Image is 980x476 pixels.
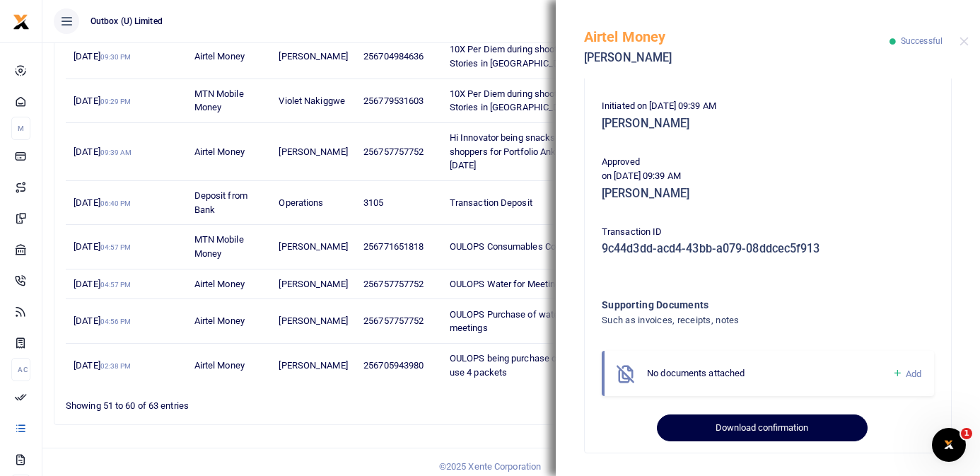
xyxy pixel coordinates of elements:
[279,360,347,371] span: [PERSON_NAME]
[901,36,943,46] span: Successful
[602,155,934,170] p: Approved
[100,318,132,325] small: 04:56 PM
[100,98,132,105] small: 09:29 PM
[194,315,245,326] span: Airtel Money
[74,279,131,289] span: [DATE]
[100,281,132,289] small: 04:57 PM
[279,51,347,62] span: [PERSON_NAME]
[657,414,867,441] button: Download confirmation
[602,242,934,256] h5: 9c44d3dd-acd4-43bb-a079-08ddcec5f913
[279,279,347,289] span: [PERSON_NAME]
[74,51,131,62] span: [DATE]
[194,190,247,215] span: Deposit from Bank
[74,95,131,106] span: [DATE]
[74,360,131,371] span: [DATE]
[450,309,623,334] span: OULOPS Purchase of water and Coffee for meetings
[100,149,132,156] small: 09:39 AM
[279,197,323,208] span: Operations
[194,360,245,371] span: Airtel Money
[363,360,424,371] span: 256705943980
[961,428,972,439] span: 1
[450,132,616,170] span: Hi Innovator being snacks from capital shoppers for Portfolio Ankolo meeting on [DATE]
[74,315,131,326] span: [DATE]
[363,197,383,208] span: 3105
[279,241,347,252] span: [PERSON_NAME]
[450,197,532,208] span: Transaction Deposit
[74,241,131,252] span: [DATE]
[363,146,424,157] span: 256757757752
[194,88,244,113] span: MTN Mobile Money
[100,243,132,251] small: 04:57 PM
[66,391,431,413] div: Showing 51 to 60 of 63 entries
[584,28,889,45] h5: Airtel Money
[959,37,969,46] button: Close
[194,234,244,259] span: MTN Mobile Money
[892,366,921,382] a: Add
[194,51,245,62] span: Airtel Money
[279,146,347,157] span: [PERSON_NAME]
[363,95,424,106] span: 256779531603
[602,117,934,131] h5: [PERSON_NAME]
[100,199,132,207] small: 06:40 PM
[279,315,347,326] span: [PERSON_NAME]
[100,53,132,61] small: 09:30 PM
[602,313,877,328] h4: Such as invoices, receipts, notes
[13,16,30,26] a: logo-small logo-large logo-large
[647,368,745,378] span: No documents attached
[450,241,573,252] span: OULOPS Consumables Coffee
[74,197,131,208] span: [DATE]
[602,225,934,240] p: Transaction ID
[194,146,245,157] span: Airtel Money
[602,169,934,184] p: on [DATE] 09:39 AM
[450,353,633,378] span: OULOPS being purchase of tissues for office use 4 packets
[450,88,617,113] span: 10X Per Diem during shooting Role Model Stories in [GEOGRAPHIC_DATA]
[11,358,30,381] li: Ac
[450,44,617,69] span: 10X Per Diem during shooting Role Model Stories in [GEOGRAPHIC_DATA]
[279,95,345,106] span: Violet Nakiggwe
[13,13,30,30] img: logo-small
[363,241,424,252] span: 256771651818
[363,279,424,289] span: 256757757752
[602,99,934,114] p: Initiated on [DATE] 09:39 AM
[11,117,30,140] li: M
[85,15,168,28] span: Outbox (U) Limited
[363,51,424,62] span: 256704984636
[450,279,566,289] span: OULOPS Water for Meetings
[584,51,889,65] h5: [PERSON_NAME]
[906,368,921,379] span: Add
[363,315,424,326] span: 256757757752
[74,146,132,157] span: [DATE]
[602,187,934,201] h5: [PERSON_NAME]
[602,297,877,313] h4: Supporting Documents
[100,362,132,370] small: 02:38 PM
[194,279,245,289] span: Airtel Money
[932,428,966,462] iframe: Intercom live chat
